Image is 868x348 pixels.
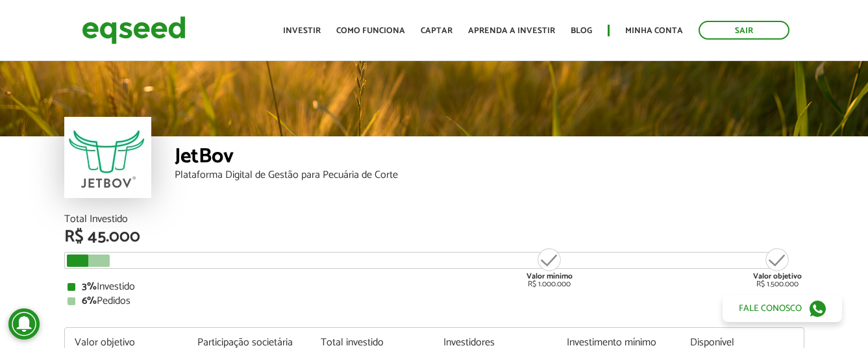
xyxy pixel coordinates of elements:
div: Investidores [443,338,547,348]
div: Participação societária [197,338,301,348]
div: R$ 1.000.000 [525,247,574,288]
div: Disponível [690,338,794,348]
div: Plataforma Digital de Gestão para Pecuária de Corte [175,170,804,180]
div: Valor objetivo [75,338,179,348]
a: Investir [283,27,321,35]
strong: Valor mínimo [527,270,573,282]
div: JetBov [175,146,804,170]
img: EqSeed [82,13,186,47]
div: Total investido [321,338,425,348]
a: Como funciona [336,27,405,35]
div: R$ 45.000 [64,229,804,245]
a: Minha conta [625,27,683,35]
div: Pedidos [68,296,801,306]
strong: 3% [82,278,97,295]
strong: 6% [82,292,97,310]
div: R$ 1.500.000 [753,247,802,288]
a: Captar [421,27,453,35]
div: Investimento mínimo [567,338,671,348]
a: Fale conosco [723,295,842,322]
a: Blog [571,27,592,35]
a: Sair [699,21,789,40]
strong: Valor objetivo [753,270,802,282]
div: Investido [68,282,801,292]
div: Total Investido [64,214,804,225]
a: Aprenda a investir [468,27,555,35]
